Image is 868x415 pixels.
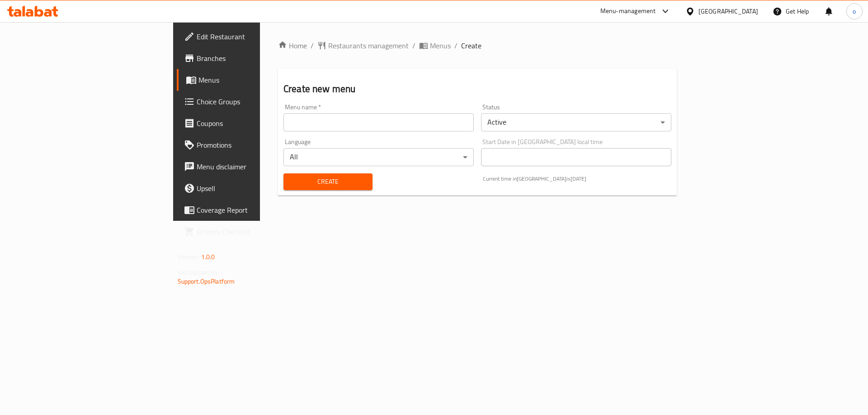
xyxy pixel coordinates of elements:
span: Restaurants management [328,40,409,51]
a: Menus [419,40,451,51]
span: Upsell [197,183,311,194]
button: Create [283,173,373,190]
span: Version: [178,251,200,263]
div: Menu-management [600,6,656,17]
span: Menus [198,75,311,85]
a: Coupons [177,112,318,134]
nav: breadcrumb [278,40,677,51]
span: Menus [430,40,451,51]
a: Restaurants management [317,40,409,51]
a: Branches [177,47,318,69]
div: Active [481,113,671,131]
span: 1.0.0 [201,251,215,263]
span: Coverage Report [197,205,311,215]
span: Promotions [197,140,311,150]
a: Menus [177,69,318,91]
a: Edit Restaurant [177,26,318,47]
a: Support.OpsPlatform [178,275,235,287]
span: Menu disclaimer [197,161,311,172]
span: Grocery Checklist [197,226,311,237]
h2: Create new menu [283,82,671,96]
li: / [454,40,458,51]
p: Current time in [GEOGRAPHIC_DATA] is [DATE] [483,175,671,183]
span: Edit Restaurant [197,31,311,42]
span: Coupons [197,118,311,129]
a: Promotions [177,134,318,156]
a: Upsell [177,177,318,199]
div: All [283,148,474,166]
li: / [412,40,415,51]
a: Menu disclaimer [177,156,318,177]
span: Branches [197,53,311,64]
div: [GEOGRAPHIC_DATA] [698,6,758,16]
span: Create [461,40,481,51]
a: Coverage Report [177,199,318,221]
a: Choice Groups [177,91,318,112]
span: o [853,6,856,16]
input: Please enter Menu name [283,113,474,131]
span: Get support on: [178,266,219,278]
span: Choice Groups [197,96,311,107]
span: Create [291,176,365,187]
a: Grocery Checklist [177,221,318,242]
